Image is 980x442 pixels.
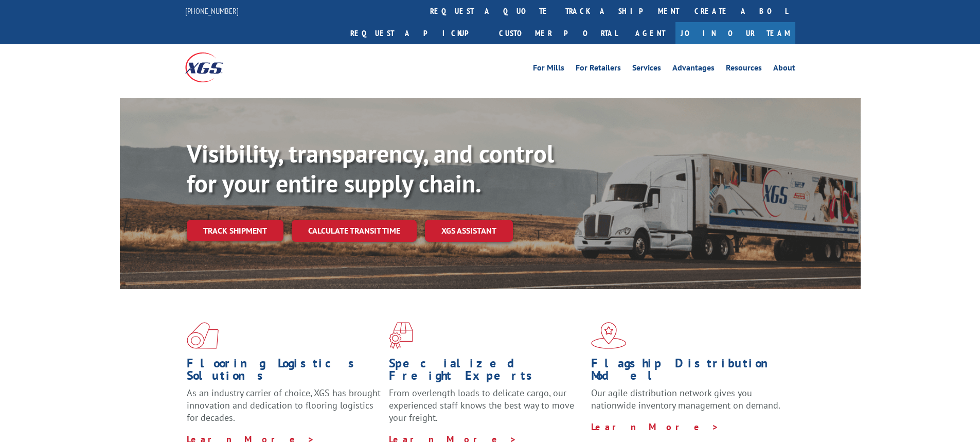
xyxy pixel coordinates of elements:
a: Learn More > [591,421,719,433]
b: Visibility, transparency, and control for your entire supply chain. [187,137,554,199]
a: For Retailers [576,64,621,75]
a: Calculate transit time [292,220,417,242]
a: Resources [726,64,762,75]
a: For Mills [533,64,564,75]
span: As an industry carrier of choice, XGS has brought innovation and dedication to flooring logistics... [187,387,381,423]
h1: Flagship Distribution Model [591,357,786,387]
a: XGS ASSISTANT [425,220,513,242]
a: Services [632,64,661,75]
a: Join Our Team [675,22,795,44]
a: Advantages [672,64,715,75]
a: Request a pickup [343,22,491,44]
a: Customer Portal [491,22,625,44]
a: Track shipment [187,220,283,241]
span: Our agile distribution network gives you nationwide inventory management on demand. [591,387,780,411]
h1: Flooring Logistics Solutions [187,357,381,387]
img: xgs-icon-total-supply-chain-intelligence-red [187,322,219,349]
a: [PHONE_NUMBER] [185,6,239,16]
img: xgs-icon-flagship-distribution-model-red [591,322,627,349]
h1: Specialized Freight Experts [389,357,583,387]
a: Agent [625,22,675,44]
img: xgs-icon-focused-on-flooring-red [389,322,413,349]
p: From overlength loads to delicate cargo, our experienced staff knows the best way to move your fr... [389,387,583,433]
a: About [773,64,795,75]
